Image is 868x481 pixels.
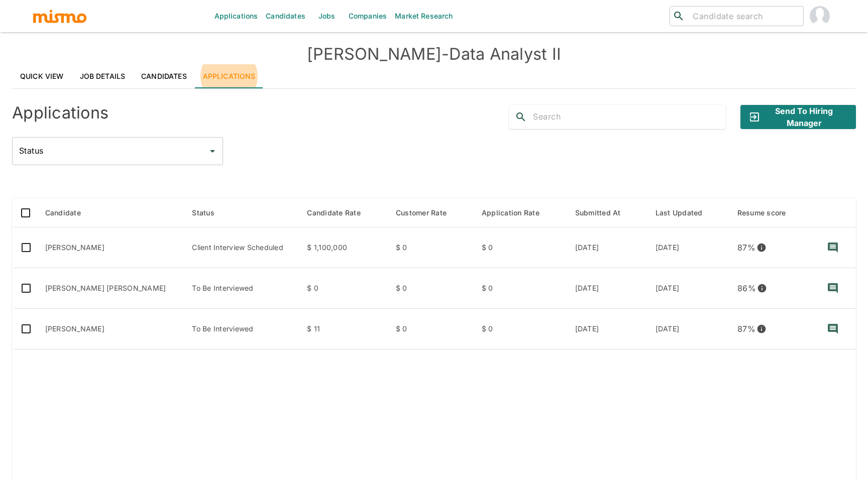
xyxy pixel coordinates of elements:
svg: View resume score details [757,283,767,293]
td: To Be Interviewed [184,268,299,309]
p: 86 % [737,281,756,295]
p: 87 % [737,322,755,336]
td: $ 0 [388,227,474,268]
td: [PERSON_NAME] [37,227,184,268]
span: Candidate Rate [307,207,374,219]
td: [DATE] [567,227,647,268]
button: search [509,105,533,129]
span: Resume score [737,207,799,219]
span: Submitted At [575,207,634,219]
td: [PERSON_NAME] [PERSON_NAME] [37,268,184,309]
svg: View resume score details [756,243,767,253]
a: Quick View [12,64,72,88]
button: Open [205,144,220,158]
td: $ 0 [388,309,474,349]
td: [DATE] [567,309,647,349]
button: recent-notes [821,317,845,341]
a: Applications [195,64,264,88]
td: [DATE] [567,268,647,309]
span: Application Rate [482,207,553,219]
td: Client Interview Scheduled [184,227,299,268]
td: [DATE] [647,309,729,349]
td: $ 0 [388,268,474,309]
td: [DATE] [647,268,729,309]
p: 87 % [737,240,755,255]
svg: View resume score details [756,324,767,334]
td: [DATE] [647,227,729,268]
input: Search [533,109,726,125]
button: Send to Hiring Manager [740,105,856,129]
button: recent-notes [821,276,845,300]
span: Candidate [45,207,94,219]
td: $ 0 [299,268,388,309]
td: $ 1,100,000 [299,227,388,268]
a: Candidates [133,64,195,88]
img: logo [32,9,87,24]
td: $ 0 [474,309,567,349]
td: $ 0 [474,268,567,309]
h4: Applications [12,103,108,123]
a: Job Details [72,64,134,88]
h4: [PERSON_NAME] - Data Analyst II [12,44,856,64]
td: $ 0 [474,227,567,268]
td: To Be Interviewed [184,309,299,349]
td: [PERSON_NAME] [37,309,184,349]
img: Paola Pacheco [810,6,830,26]
td: $ 11 [299,309,388,349]
input: Candidate search [689,9,799,23]
span: Status [192,207,228,219]
button: recent-notes [821,235,845,260]
span: Last Updated [656,207,716,219]
span: Customer Rate [396,207,460,219]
